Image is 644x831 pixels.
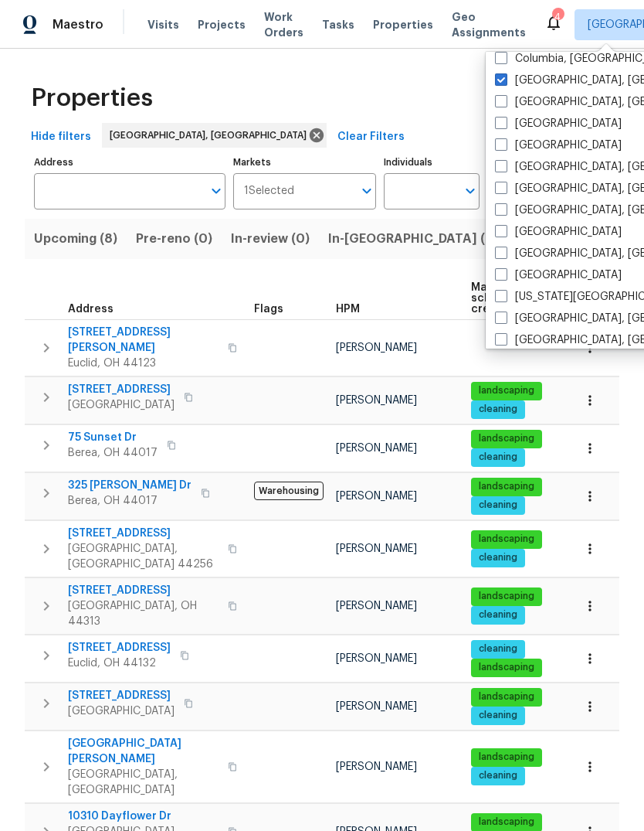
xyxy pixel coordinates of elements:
[68,430,158,445] span: 75 Sunset Dr
[34,158,225,167] label: Address
[68,356,219,371] span: Euclid, OH 44123
[68,445,158,461] span: Berea, OH 44017
[495,224,622,240] label: [GEOGRAPHIC_DATA]
[110,128,313,143] span: [GEOGRAPHIC_DATA], [GEOGRAPHIC_DATA]
[337,128,405,147] span: Clear Filters
[68,688,175,703] span: [STREET_ADDRESS]
[336,491,417,502] span: [PERSON_NAME]
[244,185,294,198] span: 1 Selected
[336,543,417,554] span: [PERSON_NAME]
[452,9,526,40] span: Geo Assignments
[68,478,192,493] span: 325 [PERSON_NAME] Dr
[198,17,246,32] span: Projects
[336,701,417,712] span: [PERSON_NAME]
[473,551,524,564] span: cleaning
[68,767,219,798] span: [GEOGRAPHIC_DATA], [GEOGRAPHIC_DATA]
[25,123,97,152] button: Hide filters
[68,382,175,397] span: [STREET_ADDRESS]
[473,403,524,416] span: cleaning
[68,304,114,315] span: Address
[473,384,541,397] span: landscaping
[471,282,544,315] span: Maintenance schedules created
[336,761,417,772] span: [PERSON_NAME]
[331,123,411,152] button: Clear Filters
[68,541,219,572] span: [GEOGRAPHIC_DATA], [GEOGRAPHIC_DATA] 44256
[473,533,541,546] span: landscaping
[473,751,541,764] span: landscaping
[328,228,499,250] span: In-[GEOGRAPHIC_DATA] (0)
[147,17,179,32] span: Visits
[53,17,103,32] span: Maestro
[473,661,541,674] span: landscaping
[473,590,541,603] span: landscaping
[254,304,283,315] span: Flags
[336,653,417,664] span: [PERSON_NAME]
[322,19,354,30] span: Tasks
[68,526,219,541] span: [STREET_ADDRESS]
[205,180,227,202] button: Open
[254,482,324,500] span: Warehousing
[552,9,563,25] div: 4
[336,601,417,611] span: [PERSON_NAME]
[473,480,541,493] span: landscaping
[264,9,303,40] span: Work Orders
[68,598,219,629] span: [GEOGRAPHIC_DATA], OH 44313
[473,432,541,445] span: landscaping
[68,493,192,509] span: Berea, OH 44017
[68,656,171,671] span: Euclid, OH 44132
[68,703,175,719] span: [GEOGRAPHIC_DATA]
[136,228,212,250] span: Pre-reno (0)
[473,816,541,829] span: landscaping
[336,443,417,454] span: [PERSON_NAME]
[102,123,327,148] div: [GEOGRAPHIC_DATA], [GEOGRAPHIC_DATA]
[473,451,524,464] span: cleaning
[336,395,417,406] span: [PERSON_NAME]
[495,116,622,131] label: [GEOGRAPHIC_DATA]
[68,809,219,824] span: 10310 Dayflower Dr
[473,709,524,722] span: cleaning
[384,158,480,167] label: Individuals
[31,90,153,106] span: Properties
[233,158,377,167] label: Markets
[473,608,524,622] span: cleaning
[336,304,360,315] span: HPM
[68,583,219,598] span: [STREET_ADDRESS]
[34,228,117,250] span: Upcoming (8)
[473,642,524,656] span: cleaning
[231,228,310,250] span: In-review (0)
[31,128,91,147] span: Hide filters
[495,267,622,283] label: [GEOGRAPHIC_DATA]
[336,342,417,353] span: [PERSON_NAME]
[473,769,524,782] span: cleaning
[68,736,219,767] span: [GEOGRAPHIC_DATA][PERSON_NAME]
[473,690,541,703] span: landscaping
[356,180,378,202] button: Open
[473,499,524,512] span: cleaning
[459,180,481,202] button: Open
[68,640,171,656] span: [STREET_ADDRESS]
[68,325,219,356] span: [STREET_ADDRESS][PERSON_NAME]
[495,138,622,153] label: [GEOGRAPHIC_DATA]
[373,17,433,32] span: Properties
[68,397,175,413] span: [GEOGRAPHIC_DATA]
